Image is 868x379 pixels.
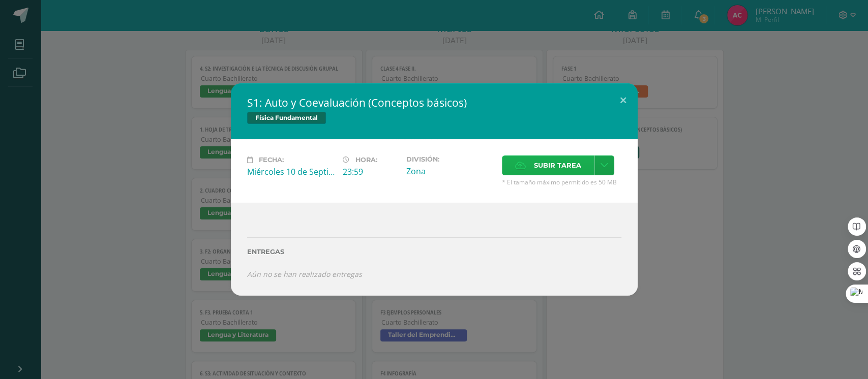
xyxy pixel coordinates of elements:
span: Fecha: [259,156,284,164]
h2: S1: Auto y Coevaluación (Conceptos básicos) [247,96,621,110]
div: 23:59 [343,166,398,177]
span: Física Fundamental [247,112,326,124]
div: Zona [406,166,494,177]
i: Aún no se han realizado entregas [247,269,362,279]
span: Hora: [355,156,377,164]
label: Entregas [247,248,621,256]
span: * El tamaño máximo permitido es 50 MB [502,178,621,186]
span: Subir tarea [534,156,581,175]
label: División: [406,155,494,163]
button: Close (Esc) [609,83,638,118]
div: Miércoles 10 de Septiembre [247,166,335,177]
